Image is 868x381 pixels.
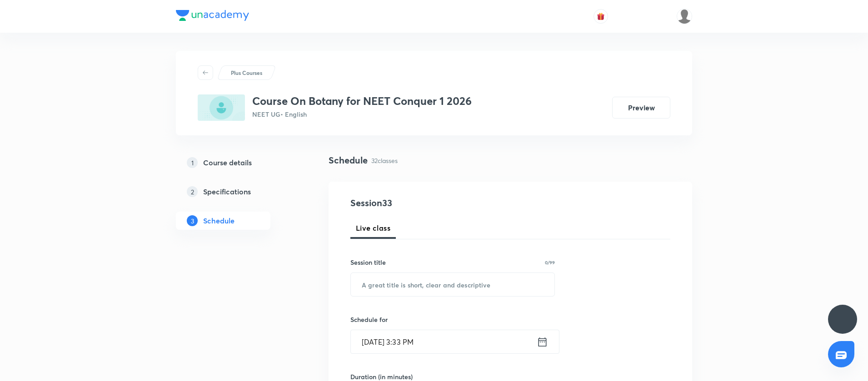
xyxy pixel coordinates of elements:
[545,260,555,265] p: 0/99
[187,186,198,197] p: 2
[329,153,368,167] h4: Schedule
[350,196,516,210] h4: Session 33
[350,257,386,267] h6: Session title
[203,157,252,168] h5: Course details
[176,183,299,201] a: 2Specifications
[187,157,198,168] p: 1
[594,9,608,24] button: avatar
[176,10,249,23] a: Company Logo
[356,223,390,233] span: Live class
[837,314,848,325] img: ttu
[203,186,251,197] h5: Specifications
[252,94,472,108] h3: Course On Botany for NEET Conquer 1 2026
[371,156,398,165] p: 32 classes
[187,215,198,226] p: 3
[231,69,262,77] p: Plus Courses
[612,97,670,119] button: Preview
[252,109,472,119] p: NEET UG • English
[597,12,605,20] img: avatar
[198,94,245,121] img: EA506E2F-CDC1-4720-A3A8-795E7388402D_plus.png
[176,153,299,172] a: 1Course details
[350,315,555,324] h6: Schedule for
[351,273,554,296] input: A great title is short, clear and descriptive
[176,10,249,21] img: Company Logo
[677,9,692,24] img: Huzaiff
[203,215,234,226] h5: Schedule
